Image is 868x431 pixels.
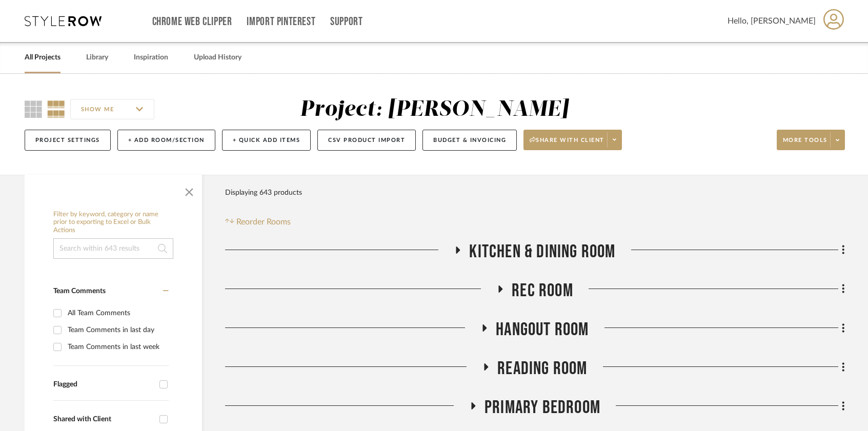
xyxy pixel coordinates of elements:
[68,322,166,338] div: Team Comments in last day
[512,280,573,302] span: Rec Room
[86,51,108,65] a: Library
[53,211,173,235] h6: Filter by keyword, category or name prior to exporting to Excel or Bulk Actions
[236,216,291,228] span: Reorder Rooms
[485,397,600,419] span: Primary Bedroom
[317,130,416,151] button: CSV Product Import
[117,130,215,151] button: + Add Room/Section
[222,130,311,151] button: + Quick Add Items
[68,305,166,321] div: All Team Comments
[225,182,302,203] div: Displaying 643 products
[728,15,816,27] span: Hello, [PERSON_NAME]
[68,339,166,355] div: Team Comments in last week
[194,51,241,65] a: Upload History
[134,51,168,65] a: Inspiration
[53,415,154,424] div: Shared with Client
[247,17,315,26] a: Import Pinterest
[330,17,362,26] a: Support
[152,17,232,26] a: Chrome Web Clipper
[25,51,60,65] a: All Projects
[530,136,604,152] span: Share with client
[496,319,589,341] span: Hangout Room
[179,180,199,200] button: Close
[225,216,291,228] button: Reorder Rooms
[783,136,827,152] span: More tools
[53,380,154,389] div: Flagged
[300,99,569,120] div: Project: [PERSON_NAME]
[523,130,622,150] button: Share with client
[422,130,517,151] button: Budget & Invoicing
[53,288,106,295] span: Team Comments
[53,238,173,259] input: Search within 643 results
[497,358,587,380] span: Reading Room
[469,241,615,263] span: Kitchen & Dining Room
[25,130,111,151] button: Project Settings
[777,130,845,150] button: More tools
